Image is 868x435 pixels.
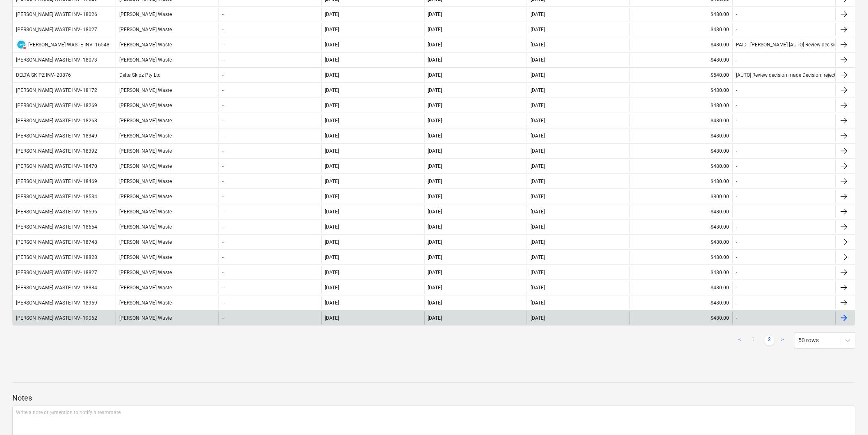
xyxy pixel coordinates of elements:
div: [DATE] [428,254,442,260]
div: $800.00 [630,190,733,203]
div: [PERSON_NAME] WASTE INV- 18654 [16,224,97,230]
div: [PERSON_NAME] Waste [116,296,219,309]
div: [PERSON_NAME] Waste [116,266,219,279]
div: [PERSON_NAME] Waste [116,53,219,66]
div: - [222,254,223,260]
div: [DATE] [428,300,442,306]
div: [DATE] [531,87,545,93]
div: [DATE] [325,133,339,139]
div: - [222,163,223,169]
div: - [736,87,738,93]
div: [PERSON_NAME] Waste [116,114,219,127]
div: - [736,27,738,32]
div: [PERSON_NAME] Waste [116,190,219,203]
div: [DATE] [325,118,339,124]
p: Notes [12,394,856,403]
div: [DATE] [428,179,442,184]
div: [DATE] [325,103,339,108]
div: [DATE] [325,179,339,184]
div: [DATE] [325,254,339,260]
div: [DATE] [531,148,545,154]
div: - [736,224,738,230]
div: - [736,118,738,124]
div: - [736,57,738,63]
div: [PERSON_NAME] WASTE INV- 18596 [16,209,97,215]
div: - [222,285,223,291]
div: [DATE] [325,270,339,275]
div: - [222,11,223,17]
div: [PERSON_NAME] Waste [116,311,219,325]
div: [PERSON_NAME] Waste [116,129,219,142]
div: - [222,148,223,154]
div: [DATE] [531,270,545,275]
div: [PERSON_NAME] WASTE INV- 18268 [16,118,97,124]
img: xero.svg [17,41,25,49]
div: [DATE] [531,163,545,169]
div: [DATE] [531,194,545,199]
div: - [736,148,738,154]
div: - [222,209,223,215]
div: [DATE] [531,315,545,321]
div: [PERSON_NAME] WASTE INV- 18827 [16,270,97,275]
div: [DATE] [531,133,545,139]
div: $480.00 [630,266,733,279]
div: [DATE] [325,224,339,230]
div: [PERSON_NAME] WASTE INV- 18959 [16,300,97,306]
div: [DATE] [428,103,442,108]
div: [PERSON_NAME] WASTE INV- 18392 [16,148,97,154]
div: [DATE] [428,118,442,124]
div: [DATE] [325,27,339,32]
div: [DATE] [531,72,545,78]
div: - [222,300,223,306]
div: - [222,239,223,245]
div: [DATE] [531,11,545,17]
div: [PERSON_NAME] Waste [116,175,219,188]
div: [PERSON_NAME] WASTE INV- 18748 [16,239,97,245]
div: - [736,11,738,17]
div: [PERSON_NAME] WASTE INV- 18027 [16,27,97,32]
div: $480.00 [630,84,733,97]
div: [PERSON_NAME] Waste [116,144,219,158]
div: [DATE] [428,57,442,63]
div: Chat Widget [827,396,868,435]
div: - [222,57,223,63]
div: DELTA SKIPZ INV- 20876 [16,72,71,78]
div: [DATE] [428,11,442,17]
div: [DATE] [531,285,545,291]
div: [PERSON_NAME] Waste [116,205,219,218]
div: - [222,103,223,108]
div: $480.00 [630,281,733,294]
div: [DATE] [531,118,545,124]
div: [PERSON_NAME] Waste [116,251,219,264]
div: [DATE] [428,239,442,245]
a: Previous page [735,336,745,346]
div: [PERSON_NAME] WASTE INV- 18884 [16,285,97,291]
div: [DATE] [531,179,545,184]
div: - [736,209,738,215]
div: $480.00 [630,251,733,264]
div: $480.00 [630,23,733,36]
a: Page 1 [748,336,758,346]
div: [PERSON_NAME] WASTE INV- 18470 [16,163,97,169]
div: [DATE] [325,87,339,93]
div: [PERSON_NAME] Waste [116,84,219,97]
div: Delta Skipz Pty Ltd [116,69,219,82]
div: - [222,224,223,230]
div: [DATE] [531,42,545,48]
div: [DATE] [325,72,339,78]
div: [PERSON_NAME] Waste [116,8,219,21]
div: $480.00 [630,129,733,142]
a: Page 2 is your current page [765,336,775,346]
div: [DATE] [428,87,442,93]
div: [DATE] [428,72,442,78]
div: [DATE] [325,300,339,306]
div: - [222,87,223,93]
div: [DATE] [325,285,339,291]
div: [DATE] [428,42,442,48]
div: [DATE] [325,163,339,169]
div: [DATE] [531,224,545,230]
div: - [222,42,223,48]
div: - [222,118,223,124]
div: [DATE] [428,270,442,275]
div: [DATE] [531,57,545,63]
